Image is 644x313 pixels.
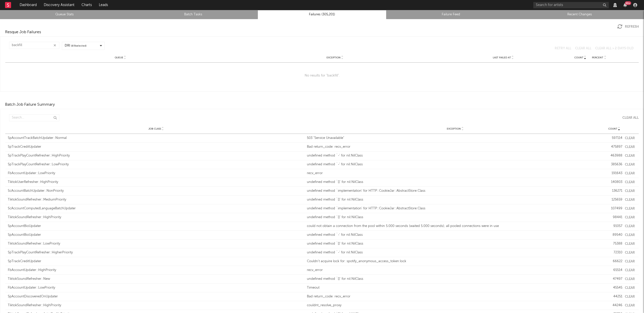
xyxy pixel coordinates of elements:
[447,127,461,130] span: Exception
[8,294,304,299] div: SpAccountDiscoveredOnUpdater
[608,127,617,130] span: Count
[5,29,41,35] div: Resque Job Failures
[625,216,635,219] button: Clear
[307,268,603,273] div: recv_error
[606,144,622,149] div: 475897
[8,215,304,220] div: TiktokSoundRefresher::HighPriority
[8,241,304,246] div: TiktokSoundRefresher::LowPriority
[307,144,603,149] div: Bad return_code: recv_error
[625,260,635,263] button: Clear
[625,154,635,158] button: Clear
[625,137,635,140] button: Clear
[389,12,512,18] a: Failure Feed
[3,12,126,18] a: Queue Stats
[8,232,304,238] div: SpAccountBioUpdater
[606,197,622,202] div: 125659
[8,153,304,158] div: SpTrackPlayCountRefresher::HighPriority
[9,42,59,49] input: Search...
[8,206,304,211] div: ScAccountComputedLanguageBatchUpdater
[606,259,622,264] div: 66622
[575,47,591,50] button: Clear All
[9,114,59,121] input: Search...
[625,198,635,202] button: Clear
[606,250,622,255] div: 72310
[606,268,622,273] div: 65514
[533,2,609,8] input: Search for artists
[8,303,304,308] div: TiktokSoundRefresher::HighPriority
[307,294,603,299] div: Bad return_code: recv_error
[606,162,622,167] div: 385636
[307,215,603,220] div: undefined method `[]' for nil:NilClass
[606,180,622,185] div: 140803
[8,277,304,282] div: TiktokSoundRefresher::New
[625,269,635,272] button: Clear
[625,189,635,193] button: Clear
[606,206,622,211] div: 107499
[625,286,635,290] button: Clear
[307,303,603,308] div: couldnt_resolve_proxy
[606,294,622,299] div: 44251
[619,116,639,120] button: Clear All
[5,63,639,89] div: No results for " backfill ".
[148,127,161,130] span: Job Class
[606,224,622,229] div: 91057
[8,197,304,202] div: TiktokSoundRefresher::MediumPriority
[307,171,603,176] div: recv_error
[260,12,384,18] a: Failures (305,201)
[8,188,304,193] div: ScAccountBatchUpdater::NonPriority
[555,47,571,50] button: Retry All
[307,188,603,193] div: undefined method `implementation' for HTTP::CookieJar::AbstractStore:Class
[8,268,304,273] div: FbAccountUpdater::HighPriority
[606,277,622,282] div: 47497
[5,102,55,108] div: Batch Job Failure Summary
[8,250,304,255] div: SpTrackPlayCountRefresher::HigherPriority
[617,24,639,29] button: Refresh
[625,233,635,237] button: Clear
[622,116,639,120] div: Clear All
[307,180,603,185] div: undefined method `[]' for nil:NilClass
[625,251,635,254] button: Clear
[606,241,622,246] div: 75388
[307,153,603,158] div: undefined method `-' for nil:NilClass
[8,171,304,176] div: FbAccountUpdater::LowPriority
[307,136,603,141] div: 503 "Service Unavailable"
[115,56,123,59] span: Queue
[574,56,583,59] span: Count
[8,285,304,290] div: FbAccountUpdater::LowPriority
[625,304,635,307] button: Clear
[307,250,603,255] div: undefined method `-' for nil:NilClass
[8,144,304,149] div: SpTrackCreditUpdater
[606,303,622,308] div: 44246
[625,295,635,298] button: Clear
[625,145,635,149] button: Clear
[493,56,511,59] span: Last Failed At
[606,153,622,158] div: 463988
[518,12,641,18] a: Recent Changes
[307,162,603,167] div: undefined method `-' for nil:NilClass
[71,44,87,48] span: ( 8 / 8 selected)
[623,3,627,7] button: 99+
[307,232,603,238] div: undefined method `-' for nil:NilClass
[606,215,622,220] div: 98441
[625,163,635,166] button: Clear
[307,259,603,264] div: Couldn't acquire lock for: spotify_anonymous_access_token:lock
[592,56,603,59] span: Percent
[625,225,635,228] button: Clear
[606,232,622,238] div: 89540
[307,241,603,246] div: undefined method `[]' for nil:NilClass
[625,242,635,246] button: Clear
[606,188,622,193] div: 136271
[8,162,304,167] div: SpTrackPlayCountRefresher::LowPriority
[327,56,341,59] span: Exception
[606,285,622,290] div: 45545
[132,12,255,18] a: Batch Tasks
[8,224,304,229] div: SpAccountBioUpdater
[8,136,304,141] div: SpAccountTrackBatchUpdater::Normal
[307,285,603,290] div: Timeout
[625,1,631,5] div: 99 +
[8,180,304,185] div: TiktokUserRefresher::HighPriority
[307,224,603,229] div: could not obtain a connection from the pool within 5.000 seconds (waited 5.000 seconds); all pool...
[8,259,304,264] div: SpTrackCreditUpdater
[595,47,634,50] button: Clear All > 2 Days Old
[625,172,635,175] button: Clear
